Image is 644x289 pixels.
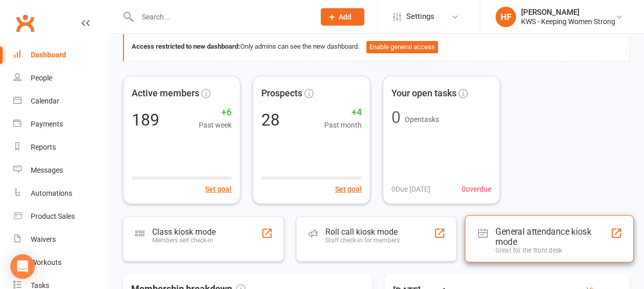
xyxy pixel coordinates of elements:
[31,74,52,82] div: People
[324,105,362,120] span: +4
[31,143,56,151] div: Reports
[13,90,108,113] a: Calendar
[31,258,61,266] div: Workouts
[31,97,59,105] div: Calendar
[31,235,56,243] div: Waivers
[521,17,615,26] div: KWS - Keeping Women Strong
[12,10,38,36] a: Clubworx
[132,41,621,53] div: Only admins can see the new dashboard.
[31,189,72,197] div: Automations
[152,227,216,237] div: Class kiosk mode
[13,136,108,159] a: Reports
[31,51,66,59] div: Dashboard
[325,227,400,237] div: Roll call kiosk mode
[495,226,610,246] div: General attendance kiosk mode
[199,119,232,131] span: Past week
[132,43,240,50] strong: Access restricted to new dashboard:
[13,113,108,136] a: Payments
[13,182,108,205] a: Automations
[391,183,430,195] span: 0 Due [DATE]
[205,183,232,195] button: Set goal
[132,112,159,128] div: 189
[391,86,456,101] span: Your open tasks
[13,67,108,90] a: People
[134,10,307,24] input: Search...
[31,212,75,220] div: Product Sales
[391,109,401,126] div: 0
[495,246,610,254] div: Great for the front desk
[339,13,351,21] span: Add
[325,237,400,244] div: Staff check-in for members
[13,251,108,274] a: Workouts
[366,41,438,53] button: Enable general access
[261,112,280,128] div: 28
[324,119,362,131] span: Past month
[462,183,491,195] span: 0 overdue
[31,166,63,174] div: Messages
[335,183,362,195] button: Set goal
[321,8,364,26] button: Add
[13,205,108,228] a: Product Sales
[406,5,434,28] span: Settings
[10,254,35,279] div: Open Intercom Messenger
[13,159,108,182] a: Messages
[521,8,615,17] div: [PERSON_NAME]
[31,120,63,128] div: Payments
[13,44,108,67] a: Dashboard
[13,228,108,251] a: Waivers
[495,7,516,27] div: HF
[405,115,439,123] span: Open tasks
[152,237,216,244] div: Members self check-in
[132,86,199,101] span: Active members
[199,105,232,120] span: +6
[261,86,302,101] span: Prospects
